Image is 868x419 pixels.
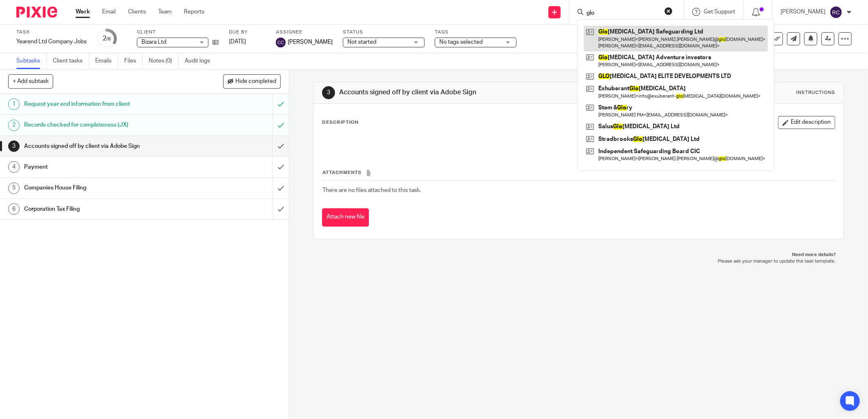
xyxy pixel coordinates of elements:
h1: Accounts signed off by client via Adobe Sign [24,140,184,152]
img: Pixie [16,7,57,18]
a: Notes (0) [149,53,179,69]
a: Clients [128,8,146,16]
a: Client tasks [53,53,89,69]
div: 2 [8,120,20,131]
h1: Records checked for completeness (JX) [24,119,184,131]
span: Get Support [704,9,735,15]
img: svg%3E [830,6,843,19]
a: Work [76,8,90,16]
h1: Companies House Filing [24,182,184,194]
span: Not started [347,39,376,45]
h1: Payment [24,161,184,173]
span: [PERSON_NAME] [288,38,333,46]
p: Description [322,119,358,126]
button: Edit description [778,116,835,129]
label: Due by [229,29,266,36]
label: Status [343,29,425,36]
input: Search [586,10,659,17]
div: 5 [8,183,20,194]
label: Client [137,29,219,36]
a: Reports [184,8,204,16]
h1: Corporation Tax Filing [24,203,184,215]
div: Instructions [796,89,835,96]
div: 3 [8,140,20,152]
a: Email [102,8,116,16]
a: Audit logs [185,53,216,69]
span: Hide completed [235,78,276,85]
h1: Request year end information from client [24,98,184,110]
div: 4 [8,161,20,173]
span: No tags selected [439,39,483,45]
div: Yearend Ltd Company Jobs [16,38,87,46]
label: Task [16,29,87,36]
div: 2 [103,34,111,43]
button: Attach new file [322,208,369,227]
span: [DATE] [229,39,246,45]
a: Team [158,8,172,16]
h1: Accounts signed off by client via Adobe Sign [340,88,596,97]
a: Emails [95,53,118,69]
p: Need more details? [322,252,836,258]
div: 6 [8,203,20,215]
button: + Add subtask [8,74,53,88]
button: Hide completed [223,74,281,88]
a: Files [124,53,143,69]
label: Tags [435,29,517,36]
small: /6 [106,37,111,41]
div: 1 [8,98,20,110]
label: Assignee [276,29,333,36]
a: Subtasks [16,53,47,69]
span: There are no files attached to this task. [322,187,421,193]
span: Attachments [322,170,362,175]
p: Please ask your manager to update the task template. [322,258,836,265]
img: svg%3E [276,38,286,47]
span: Bizara Ltd [141,39,166,45]
button: Clear [664,7,673,15]
div: 3 [322,86,335,99]
p: [PERSON_NAME] [781,8,825,16]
